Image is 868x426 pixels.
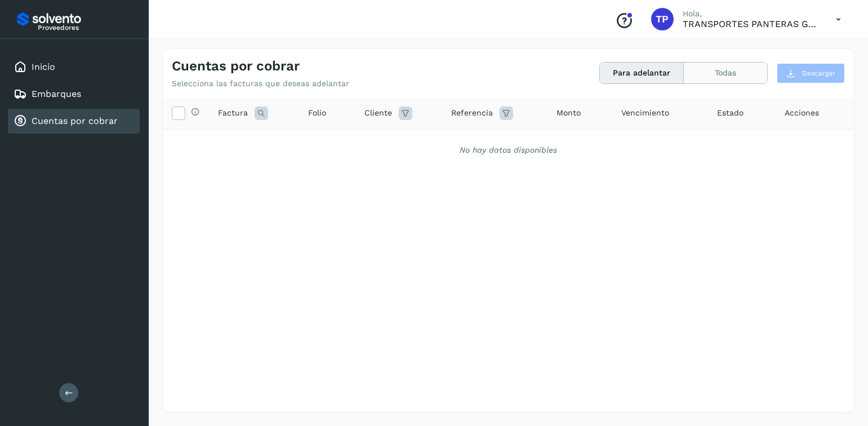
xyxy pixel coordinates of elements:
[218,107,248,119] span: Factura
[683,9,818,19] p: Hola,
[557,107,581,119] span: Monto
[785,107,819,119] span: Acciones
[684,63,767,83] button: Todas
[600,63,684,83] button: Para adelantar
[38,24,135,32] p: Proveedores
[802,68,835,78] span: Descargar
[32,61,55,72] a: Inicio
[177,144,839,156] div: No hay datos disponibles
[451,107,493,119] span: Referencia
[308,107,326,119] span: Folio
[621,107,669,119] span: Vencimiento
[683,19,818,29] p: TRANSPORTES PANTERAS GAPO S.A. DE C.V.
[172,79,349,88] p: Selecciona las facturas que deseas adelantar
[717,107,744,119] span: Estado
[32,116,118,126] a: Cuentas por cobrar
[8,55,140,79] div: Inicio
[8,82,140,106] div: Embarques
[8,109,140,134] div: Cuentas por cobrar
[32,88,81,99] a: Embarques
[172,58,300,74] h4: Cuentas por cobrar
[777,63,845,83] button: Descargar
[364,107,392,119] span: Cliente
